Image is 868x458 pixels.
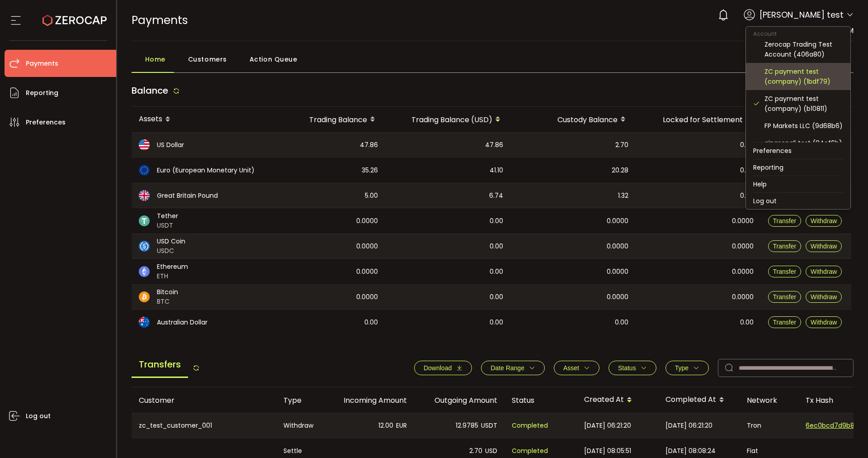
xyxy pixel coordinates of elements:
span: 0.00 [364,317,378,328]
button: Transfer [768,266,802,277]
span: [DATE] 06:21:20 [665,420,712,431]
span: 35.26 [362,165,378,176]
span: Ethereum [157,262,188,272]
div: ZC payment test (company) (b10811) [764,94,843,114]
span: Withdraw [811,217,837,224]
span: 0.00 [740,317,754,328]
button: Withdraw [806,240,842,252]
img: eth_portfolio.svg [139,266,150,277]
span: Transfer [773,319,797,326]
span: 5.00 [365,191,378,201]
span: USD Coin [157,237,185,246]
span: Transfer [773,268,797,275]
span: Transfers [132,352,188,378]
span: Action Queue [250,50,297,68]
span: Completed [512,420,548,431]
div: Trading Balance (USD) [385,112,510,127]
div: qingsongli test (84ef6b) [764,138,843,148]
span: Transfer [773,293,797,301]
span: payment test for ICM [777,25,854,36]
span: 0.00 [490,292,503,302]
span: 41.10 [490,165,503,176]
div: Network [740,395,798,406]
li: Help [746,176,850,192]
span: USDC [157,246,185,256]
div: Customer [132,395,276,406]
span: 0.00 [740,140,754,150]
div: Assets [132,112,272,127]
div: Chat Widget [823,415,868,458]
span: 0.00 [490,216,503,226]
span: Home [145,50,165,68]
span: 0.0000 [607,267,628,277]
span: 6.74 [489,191,503,201]
button: Withdraw [806,215,842,227]
span: 0.00 [615,317,628,328]
span: 0.00 [740,165,754,176]
span: 12.9785 [456,420,478,431]
span: USDT [157,221,178,230]
span: Withdraw [811,319,837,326]
span: 0.0000 [607,216,628,226]
button: Date Range [481,361,545,375]
span: 20.28 [612,165,628,176]
span: Asset [563,364,579,372]
span: 0.0000 [356,292,378,302]
div: Withdraw [276,413,324,438]
div: Created At [577,392,658,408]
button: Transfer [768,316,802,328]
button: Type [665,361,709,375]
span: Bitcoin [157,287,178,297]
span: 0.0000 [607,241,628,252]
div: Completed At [658,392,740,408]
button: Status [609,361,656,375]
div: FP Markets LLC (9d68b6) [764,121,843,131]
span: [DATE] 08:08:24 [665,446,716,456]
span: [PERSON_NAME] test [759,9,844,21]
span: Status [618,364,636,372]
span: ETH [157,272,188,281]
span: 0.0000 [607,292,628,302]
span: 0.0000 [732,292,754,302]
button: Download [414,361,472,375]
button: Transfer [768,215,802,227]
img: usd_portfolio.svg [139,139,150,150]
span: Great Britain Pound [157,191,218,200]
span: 47.86 [485,140,503,150]
span: [DATE] 08:05:51 [584,446,631,456]
span: Preferences [26,116,66,129]
span: 12.00 [378,420,393,431]
div: Outgoing Amount [414,395,505,406]
span: Transfer [773,217,797,224]
span: Account [746,30,784,38]
span: 0.0000 [732,267,754,277]
span: EUR [396,420,407,431]
div: Status [505,395,577,406]
button: Asset [554,361,599,375]
span: Completed [512,446,548,456]
button: Withdraw [806,316,842,328]
span: 0.0000 [356,241,378,252]
img: btc_portfolio.svg [139,291,150,302]
div: Locked for Settlement [636,112,761,127]
div: ZC payment test (company) (1bdf79) [764,67,843,86]
li: Preferences [746,143,850,159]
span: Type [675,364,689,372]
button: Transfer [768,291,802,303]
span: Balance [132,84,168,97]
span: 47.86 [360,140,378,150]
span: Tether [157,211,178,221]
span: 0.0000 [732,241,754,252]
div: Incoming Amount [324,395,414,406]
li: Log out [746,193,850,209]
span: 2.70 [469,446,482,456]
span: Withdraw [811,243,837,250]
div: Zerocap Trading Test Account (406a80) [764,39,843,59]
span: USD [485,446,497,456]
span: Euro (European Monetary Unit) [157,166,255,175]
button: Withdraw [806,266,842,277]
span: 0.00 [740,191,754,201]
span: Payments [132,12,188,28]
span: 0.00 [490,317,503,328]
span: 0.00 [490,241,503,252]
